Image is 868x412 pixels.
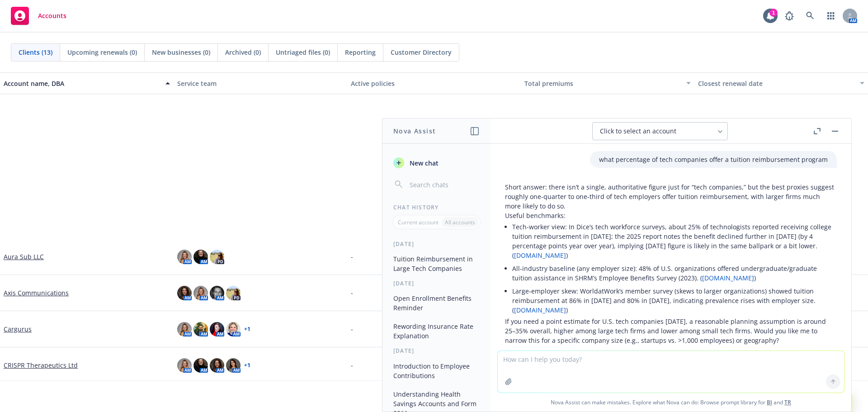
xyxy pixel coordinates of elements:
img: photo [210,322,224,336]
h1: Nova Assist [393,126,436,136]
span: New businesses (0) [152,47,210,57]
a: + 1 [244,363,250,368]
img: photo [177,322,192,336]
span: New chat [408,158,439,168]
span: Nova Assist can make mistakes. Explore what Nova can do: Browse prompt library for and [494,393,848,412]
a: Switch app [822,7,840,25]
button: Open Enrollment Benefits Reminder [390,291,483,315]
a: Cargurus [4,324,32,334]
a: Aura Sub LLC [4,252,44,261]
span: Click to select an account [600,127,676,136]
input: Search chats [408,178,480,191]
img: photo [226,286,241,300]
span: Customer Directory [391,47,452,57]
a: TR [784,398,791,406]
span: - [351,360,353,370]
img: photo [193,358,208,373]
button: Active policies [347,72,521,94]
a: CRISPR Therapeutics Ltd [4,360,78,370]
button: Service team [174,72,347,94]
div: [DATE] [382,347,491,355]
a: BI [767,398,772,406]
p: what percentage of tech companies offer a tuition reimbursement program [599,155,828,164]
div: Total premiums [524,79,681,88]
div: [DATE] [382,279,491,287]
img: photo [177,250,192,264]
button: Introduction to Employee Contributions [390,359,483,383]
p: Useful benchmarks: [505,211,837,220]
p: If you need a point estimate for U.S. tech companies [DATE], a reasonable planning assumption is ... [505,317,837,345]
button: Click to select an account [592,122,728,140]
img: photo [177,358,192,373]
span: Reporting [345,47,376,57]
button: Rewording Insurance Rate Explanation [390,319,483,343]
div: Service team [177,79,344,88]
div: Chat History [382,204,491,211]
img: photo [177,286,192,300]
li: Tech-worker view: In Dice’s tech workforce surveys, about 25% of technologists reported receiving... [512,220,837,262]
span: - [351,324,353,334]
img: photo [226,358,241,373]
button: Closest renewal date [694,72,868,94]
a: [DOMAIN_NAME] [514,306,566,314]
span: Untriaged files (0) [276,47,330,57]
img: photo [193,286,208,300]
a: Search [801,7,819,25]
div: Active policies [351,79,517,88]
span: Accounts [38,12,66,19]
a: Accounts [7,3,70,28]
a: [DOMAIN_NAME] [514,251,566,260]
a: Axis Communications [4,288,69,298]
p: Current account [398,218,439,226]
span: - [351,252,353,261]
div: [DATE] [382,240,491,248]
span: Upcoming renewals (0) [67,47,137,57]
span: Clients (13) [19,47,52,57]
img: photo [226,322,241,336]
div: 1 [769,7,778,15]
a: + 1 [244,327,250,332]
a: [DOMAIN_NAME] [702,274,754,282]
button: Tuition Reimbursement in Large Tech Companies [390,251,483,276]
li: All‑industry baseline (any employer size): 48% of U.S. organizations offered undergraduate/gradua... [512,262,837,284]
img: photo [193,322,208,336]
button: New chat [390,155,483,171]
a: Report a Bug [780,7,798,25]
span: - [351,288,353,298]
span: Archived (0) [225,47,261,57]
div: Account name, DBA [4,79,160,88]
img: photo [210,286,224,300]
img: photo [193,250,208,264]
p: Short answer: there isn’t a single, authoritative figure just for “tech companies,” but the best ... [505,182,837,211]
img: photo [210,358,224,373]
img: photo [210,250,224,264]
div: Closest renewal date [698,79,854,88]
p: All accounts [445,218,475,226]
li: Large‑employer skew: WorldatWork’s member survey (skews to larger organizations) showed tuition r... [512,284,837,317]
button: Total premiums [521,72,694,94]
